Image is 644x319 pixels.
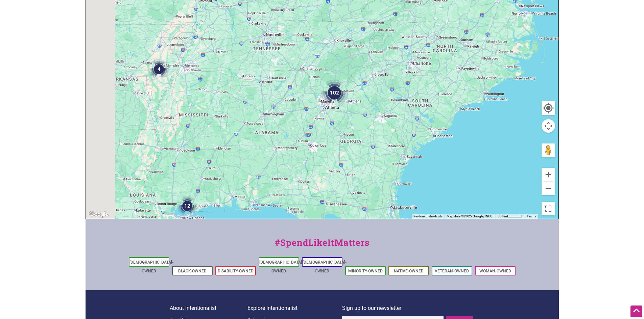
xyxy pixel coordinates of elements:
[447,214,494,218] span: Map data ©2025 Google, INEGI
[542,143,555,157] button: Drag Pegman onto the map to open Street View
[247,304,342,313] p: Explore Intentionalist
[149,59,169,79] div: 4
[259,260,303,273] a: [DEMOGRAPHIC_DATA]-Owned
[541,201,556,216] button: Toggle fullscreen view
[542,182,555,195] button: Zoom out
[88,210,110,219] a: Open this area in Google Maps (opens a new window)
[218,269,254,273] a: Disability-Owned
[527,214,536,218] a: Terms (opens in new tab)
[498,214,507,218] span: 50 km
[170,304,247,313] p: About Intentionalist
[321,79,348,106] div: 102
[630,305,642,317] div: Scroll Back to Top
[129,260,173,273] a: [DEMOGRAPHIC_DATA]-Owned
[542,168,555,181] button: Zoom in
[177,196,197,216] div: 12
[303,260,347,273] a: [DEMOGRAPHIC_DATA]-Owned
[394,269,424,273] a: Native-Owned
[348,269,383,273] a: Minority-Owned
[413,214,443,219] button: Keyboard shortcuts
[435,269,469,273] a: Veteran-Owned
[88,210,110,219] img: Google
[342,304,474,313] p: Sign up to our newsletter
[496,214,525,219] button: Map Scale: 50 km per 42 pixels
[479,269,511,273] a: Woman-Owned
[542,119,555,133] button: Map camera controls
[86,236,559,256] div: #SpendLikeItMatters
[542,101,555,115] button: Your Location
[178,269,207,273] a: Black-Owned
